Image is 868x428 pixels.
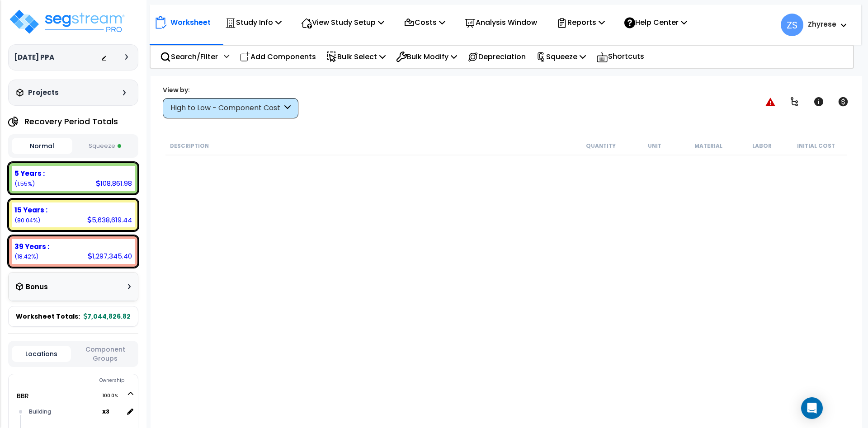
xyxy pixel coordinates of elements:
[160,51,218,63] p: Search/Filter
[14,169,45,178] b: 5 Years :
[170,103,282,113] div: High to Low - Component Cost
[536,51,586,63] p: Squeeze
[586,142,616,150] small: Quantity
[404,16,445,28] p: Costs
[462,46,531,67] div: Depreciation
[27,375,138,386] div: Ownership
[14,205,47,215] b: 15 Years :
[694,142,722,150] small: Material
[326,51,386,63] p: Bulk Select
[797,142,835,150] small: Initial Cost
[396,51,457,63] p: Bulk Modify
[102,406,123,417] span: location multiplier
[87,215,132,225] div: 5,638,619.44
[235,46,321,67] div: Add Components
[106,408,109,415] small: 3
[14,180,35,188] small: 1.545275459305045%
[14,216,40,224] small: 80.03914906740036%
[26,283,48,291] h3: Bonus
[557,16,605,28] p: Reports
[8,8,126,35] img: logo_pro_r.png
[240,51,316,63] p: Add Components
[648,142,661,150] small: Unit
[170,142,209,150] small: Description
[88,251,132,261] div: 1,297,345.40
[752,142,772,150] small: Labor
[75,344,135,363] button: Component Groups
[301,16,384,28] p: View Study Setup
[84,312,131,321] b: 7,044,826.82
[465,16,537,28] p: Analysis Window
[624,16,687,28] p: Help Center
[96,179,132,188] div: 108,861.98
[14,242,49,251] b: 39 Years :
[16,312,80,321] span: Worksheet Totals:
[14,53,54,62] h3: [DATE] PPA
[12,346,71,362] button: Locations
[591,46,649,68] div: Shortcuts
[801,397,823,419] div: Open Intercom Messenger
[102,390,126,401] span: 100.0%
[28,88,59,97] h3: Projects
[24,117,118,126] h4: Recovery Period Totals
[102,407,109,416] b: x
[808,19,836,29] b: Zhyrese
[14,253,38,260] small: 18.415575473294602%
[170,16,211,28] p: Worksheet
[75,138,135,154] button: Squeeze
[467,51,526,63] p: Depreciation
[781,14,803,36] span: ZS
[17,391,29,400] a: BBR 100.0%
[225,16,282,28] p: Study Info
[163,85,298,94] div: View by:
[27,406,102,417] div: Building
[596,50,644,63] p: Shortcuts
[12,138,72,154] button: Normal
